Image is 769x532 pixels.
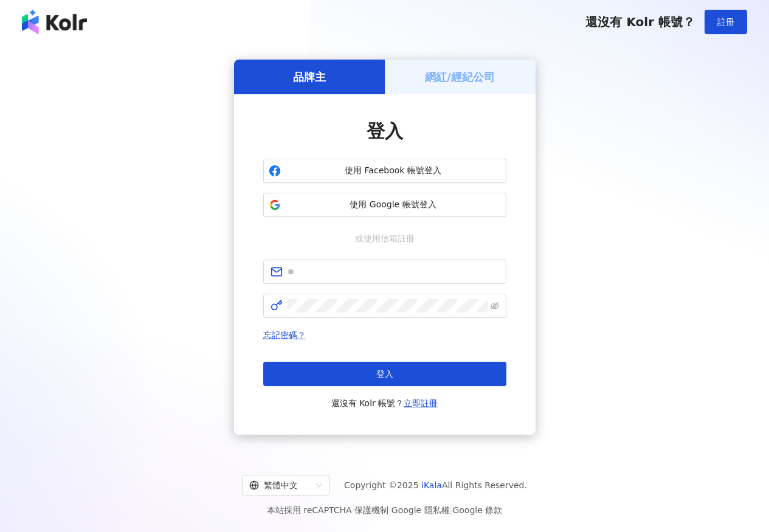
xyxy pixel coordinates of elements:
[263,159,506,183] button: 使用 Facebook 帳號登入
[293,69,326,85] h5: 品牌主
[286,165,501,177] span: 使用 Facebook 帳號登入
[331,396,438,410] span: 還沒有 Kolr 帳號？
[22,10,87,34] img: logo
[705,10,747,34] button: 註冊
[249,475,311,495] div: 繁體中文
[263,193,506,217] button: 使用 Google 帳號登入
[263,362,506,386] button: 登入
[347,232,423,245] span: 或使用信箱註冊
[267,503,502,517] span: 本站採用 reCAPTCHA 保護機制
[344,478,527,492] span: Copyright © 2025 All Rights Reserved.
[388,505,391,515] span: |
[404,398,438,408] a: 立即註冊
[367,120,403,142] span: 登入
[450,505,453,515] span: |
[263,330,306,340] a: 忘記密碼？
[391,505,450,515] a: Google 隱私權
[376,369,393,379] span: 登入
[425,69,495,85] h5: 網紅/經紀公司
[585,15,695,29] span: 還沒有 Kolr 帳號？
[286,199,501,211] span: 使用 Google 帳號登入
[421,480,442,490] a: iKala
[491,302,499,310] span: eye-invisible
[452,505,502,515] a: Google 條款
[717,17,734,27] span: 註冊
